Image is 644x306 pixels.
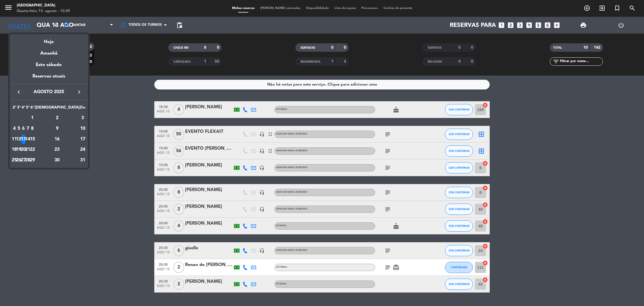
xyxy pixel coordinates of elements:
td: 23 de agosto de 2025 [35,144,80,155]
div: 25 [12,156,16,165]
div: 28 [26,156,30,165]
div: Reservas atuais [10,73,88,84]
th: Sábado [35,104,80,113]
td: 6 de agosto de 2025 [21,123,25,134]
div: 15 [30,135,34,144]
div: 27 [21,156,25,165]
td: 30 de agosto de 2025 [35,155,80,166]
div: 12 [17,135,21,144]
td: 12 de agosto de 2025 [16,134,21,145]
th: Segunda-feira [12,104,16,113]
td: 17 de agosto de 2025 [80,134,86,145]
td: 9 de agosto de 2025 [35,123,80,134]
div: 29 [30,156,34,165]
td: 20 de agosto de 2025 [21,144,25,155]
td: 29 de agosto de 2025 [30,155,35,166]
th: Quinta-feira [25,104,30,113]
td: 10 de agosto de 2025 [80,123,86,134]
div: 26 [17,156,21,165]
div: 6 [21,124,25,133]
div: 8 [30,124,34,133]
td: 1 de agosto de 2025 [30,113,35,123]
td: 14 de agosto de 2025 [25,134,30,145]
td: 18 de agosto de 2025 [12,144,16,155]
td: 2 de agosto de 2025 [35,113,80,123]
td: 8 de agosto de 2025 [30,123,35,134]
div: 22 [30,145,34,154]
div: 7 [26,124,30,133]
div: 19 [17,145,21,154]
div: 17 [80,135,86,144]
td: 19 de agosto de 2025 [16,144,21,155]
div: 5 [17,124,21,133]
td: 7 de agosto de 2025 [25,123,30,134]
div: Amanhã [10,46,88,57]
i: keyboard_arrow_left [15,89,22,95]
div: 18 [12,145,16,154]
td: 11 de agosto de 2025 [12,134,16,145]
div: 23 [37,145,77,154]
div: 31 [80,156,86,165]
td: 22 de agosto de 2025 [30,144,35,155]
div: 14 [26,135,30,144]
td: 27 de agosto de 2025 [21,155,25,166]
span: agosto 2025 [24,88,74,96]
button: keyboard_arrow_left [14,88,24,96]
div: 9 [37,124,77,133]
div: 16 [37,135,77,144]
th: Sexta-feira [30,104,35,113]
td: 21 de agosto de 2025 [25,144,30,155]
td: 3 de agosto de 2025 [80,113,86,123]
td: 15 de agosto de 2025 [30,134,35,145]
td: 4 de agosto de 2025 [12,123,16,134]
div: 13 [21,135,25,144]
div: 11 [12,135,16,144]
i: keyboard_arrow_right [76,89,82,95]
div: Este sábado [10,57,88,73]
div: 3 [80,113,86,123]
td: 25 de agosto de 2025 [12,155,16,166]
div: 21 [26,145,30,154]
td: 26 de agosto de 2025 [16,155,21,166]
th: Quarta-feira [21,104,25,113]
div: 10 [80,124,86,133]
th: Domingo [80,104,86,113]
div: 4 [12,124,16,133]
div: Hoje [10,34,88,46]
td: 5 de agosto de 2025 [16,123,21,134]
td: 31 de agosto de 2025 [80,155,86,166]
div: 24 [80,145,86,154]
td: AGO [12,113,30,123]
td: 13 de agosto de 2025 [21,134,25,145]
div: 2 [37,113,77,123]
td: 28 de agosto de 2025 [25,155,30,166]
td: 24 de agosto de 2025 [80,144,86,155]
th: Terça-feira [16,104,21,113]
td: 16 de agosto de 2025 [35,134,80,145]
div: 1 [30,113,34,123]
button: keyboard_arrow_right [74,88,84,96]
div: 30 [37,156,77,165]
div: 20 [21,145,25,154]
